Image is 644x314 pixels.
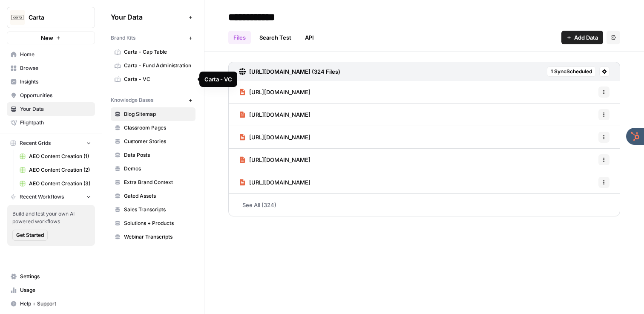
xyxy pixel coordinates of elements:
[7,283,95,297] a: Usage
[20,300,91,308] span: Help + Support
[124,75,192,83] span: Carta - VC
[29,166,91,174] span: AEO Content Creation (2)
[254,31,296,44] a: Search Test
[111,107,195,121] a: Blog Sitemap
[7,297,95,311] button: Help + Support
[124,48,192,56] span: Carta - Cap Table
[7,75,95,89] a: Insights
[7,89,95,102] a: Opportunities
[111,72,195,86] a: Carta - VC
[574,33,598,42] span: Add Data
[111,135,195,148] a: Customer Stories
[7,48,95,61] a: Home
[7,102,95,116] a: Your Data
[124,62,192,69] span: Carta - Fund Administration
[124,192,192,200] span: Gated Assets
[7,137,95,150] button: Recent Grids
[20,286,91,294] span: Usage
[16,150,95,163] a: AEO Content Creation (1)
[16,177,95,190] a: AEO Content Creation (3)
[239,171,310,193] a: [URL][DOMAIN_NAME]
[239,104,310,126] a: [URL][DOMAIN_NAME]
[111,121,195,135] a: Classroom Pages
[12,230,48,241] button: Get Started
[111,230,195,244] a: Webinar Transcripts
[124,124,192,132] span: Classroom Pages
[124,165,192,173] span: Demos
[111,176,195,189] a: Extra Brand Context
[29,180,91,187] span: AEO Content Creation (3)
[249,178,310,187] span: [URL][DOMAIN_NAME]
[7,190,95,203] button: Recent Workflows
[16,163,95,177] a: AEO Content Creation (2)
[7,116,95,130] a: Flightpath
[239,62,340,81] a: [URL][DOMAIN_NAME] (324 Files)
[239,149,310,171] a: [URL][DOMAIN_NAME]
[111,12,185,22] span: Your Data
[29,13,80,22] span: Carta
[41,34,53,42] span: New
[10,10,25,25] img: Carta Logo
[249,110,310,119] span: [URL][DOMAIN_NAME]
[111,148,195,162] a: Data Posts
[300,31,319,44] a: API
[111,59,195,72] a: Carta - Fund Administration
[249,67,340,76] h3: [URL][DOMAIN_NAME] (324 Files)
[20,139,51,147] span: Recent Grids
[239,81,310,103] a: [URL][DOMAIN_NAME]
[124,151,192,159] span: Data Posts
[111,45,195,59] a: Carta - Cap Table
[111,162,195,176] a: Demos
[249,156,310,164] span: [URL][DOMAIN_NAME]
[20,64,91,72] span: Browse
[111,34,135,42] span: Brand Kits
[20,105,91,113] span: Your Data
[7,270,95,283] a: Settings
[20,78,91,86] span: Insights
[111,203,195,216] a: Sales Transcripts
[124,110,192,118] span: Blog Sitemap
[111,216,195,230] a: Solutions + Products
[16,231,44,239] span: Get Started
[228,31,251,44] a: Files
[249,88,310,96] span: [URL][DOMAIN_NAME]
[111,96,153,104] span: Knowledge Bases
[561,31,603,44] button: Add Data
[20,92,91,99] span: Opportunities
[124,233,192,241] span: Webinar Transcripts
[7,32,95,44] button: New
[7,7,95,28] button: Workspace: Carta
[124,219,192,227] span: Solutions + Products
[124,179,192,186] span: Extra Brand Context
[547,66,596,77] button: 1 SyncScheduled
[551,68,592,75] span: 1 Sync Scheduled
[20,273,91,280] span: Settings
[29,153,91,160] span: AEO Content Creation (1)
[239,126,310,148] a: [URL][DOMAIN_NAME]
[20,193,64,201] span: Recent Workflows
[12,210,90,225] span: Build and test your own AI powered workflows
[124,138,192,145] span: Customer Stories
[249,133,310,141] span: [URL][DOMAIN_NAME]
[7,61,95,75] a: Browse
[20,51,91,58] span: Home
[111,189,195,203] a: Gated Assets
[228,194,620,216] a: See All (324)
[20,119,91,127] span: Flightpath
[124,206,192,213] span: Sales Transcripts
